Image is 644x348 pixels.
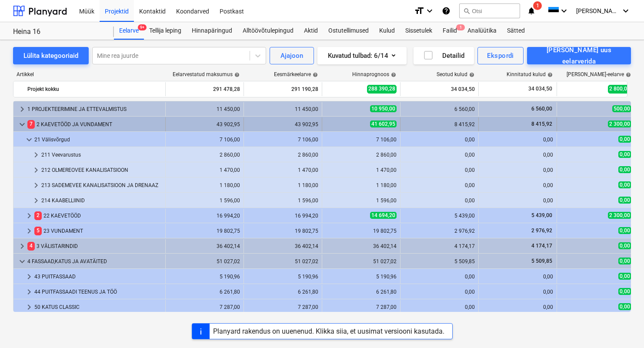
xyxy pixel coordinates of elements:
[618,242,631,249] span: 0,00
[169,258,240,264] div: 51 027,02
[17,256,27,267] span: keyboard_arrow_down
[618,166,631,173] span: 0,00
[462,22,502,40] a: Analüütika
[437,22,462,40] div: Failid
[270,47,314,64] button: Ajajoon
[169,106,240,112] div: 11 450,00
[144,22,187,40] a: Tellija leping
[326,137,397,143] div: 7 106,00
[247,304,318,310] div: 7 287,00
[41,163,162,177] div: 212 OLMEREOVEE KANALISATSIOON
[247,274,318,280] div: 5 190,96
[482,182,553,188] div: 0,00
[326,274,397,280] div: 5 190,96
[326,289,397,295] div: 6 261,80
[23,50,78,61] div: Lülita kategooriaid
[531,212,553,218] span: 5 439,00
[367,85,397,93] span: 288 390,28
[34,133,162,147] div: 21 Välisvõrgud
[482,274,553,280] div: 0,00
[404,289,475,295] div: 0,00
[247,182,318,188] div: 1 180,00
[247,197,318,204] div: 1 596,00
[34,227,42,235] span: 5
[169,243,240,249] div: 36 402,14
[370,212,397,219] span: 14 694,20
[567,71,631,77] div: [PERSON_NAME]-eelarve
[13,47,89,64] button: Lülita kategooriaid
[326,152,397,158] div: 2 860,00
[404,213,475,219] div: 5 439,00
[404,121,475,127] div: 8 415,92
[404,167,475,173] div: 0,00
[24,211,34,221] span: keyboard_arrow_right
[370,105,397,112] span: 10 950,00
[537,44,621,67] div: [PERSON_NAME] uus eelarverida
[247,213,318,219] div: 16 994,20
[173,71,240,77] div: Eelarvestatud maksumus
[326,182,397,188] div: 1 180,00
[531,258,553,264] span: 5 509,85
[404,304,475,310] div: 0,00
[24,134,34,145] span: keyboard_arrow_down
[477,47,523,64] button: Ekspordi
[482,137,553,143] div: 0,00
[352,71,396,77] div: Hinnaprognoos
[31,150,41,160] span: keyboard_arrow_right
[618,288,631,295] span: 0,00
[169,304,240,310] div: 7 287,00
[612,105,631,112] span: 500,00
[31,195,41,206] span: keyboard_arrow_right
[404,274,475,280] div: 0,00
[27,254,162,268] div: 4 FASSAAD,KATUS JA AVATÄITED
[414,47,474,64] button: Detailid
[24,271,34,282] span: keyboard_arrow_right
[169,82,240,96] div: 291 478,28
[389,72,396,77] span: help
[502,22,530,40] a: Sätted
[404,137,475,143] div: 0,00
[437,22,462,40] a: Failid1
[404,258,475,264] div: 5 509,85
[299,22,323,40] div: Aktid
[237,22,299,40] a: Alltöövõtulepingud
[27,82,162,96] div: Projekt kokku
[169,213,240,219] div: 16 994,20
[400,22,437,40] a: Sissetulek
[24,226,34,236] span: keyboard_arrow_right
[482,197,553,204] div: 0,00
[24,302,34,312] span: keyboard_arrow_right
[311,72,318,77] span: help
[17,119,27,130] span: keyboard_arrow_down
[41,178,162,192] div: 213 SADEMEVEE KANALISATSIOON JA DRENAAZ
[34,224,162,238] div: 23 VUNDAMENT
[404,243,475,249] div: 4 174,17
[34,300,162,314] div: 50 KATUS CLASSIC
[531,121,553,127] span: 8 415,92
[187,22,237,40] div: Hinnapäringud
[487,50,514,61] div: Ekspordi
[31,180,41,191] span: keyboard_arrow_right
[374,22,400,40] a: Kulud
[608,120,631,127] span: 2 300,00
[482,167,553,173] div: 0,00
[326,243,397,249] div: 36 402,14
[247,121,318,127] div: 43 902,95
[618,136,631,143] span: 0,00
[169,197,240,204] div: 1 596,00
[618,273,631,280] span: 0,00
[27,102,162,116] div: 1 PROJEKTEERIMINE JA ETTEVALMISTUS
[274,71,318,77] div: Eesmärkeelarve
[27,239,162,253] div: 3 VÄLISTARINDID
[34,270,162,284] div: 43 PUITFASSAAD
[618,181,631,188] span: 0,00
[404,82,475,96] div: 34 034,50
[467,72,474,77] span: help
[169,289,240,295] div: 6 261,80
[618,227,631,234] span: 0,00
[507,71,553,77] div: Kinnitatud kulud
[233,72,240,77] span: help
